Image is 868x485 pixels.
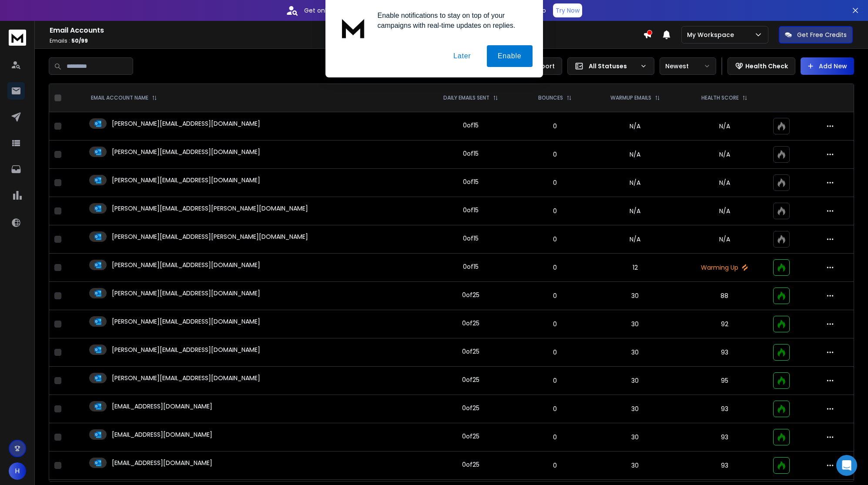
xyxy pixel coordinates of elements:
[681,338,768,367] td: 93
[463,262,479,271] div: 0 of 15
[526,263,584,272] p: 0
[442,45,482,67] button: Later
[589,423,681,452] td: 30
[681,395,768,423] td: 93
[686,235,763,244] p: N/A
[462,460,479,469] div: 0 of 25
[462,319,479,328] div: 0 of 25
[589,367,681,395] td: 30
[9,462,26,480] button: H
[112,430,212,439] p: [EMAIL_ADDRESS][DOMAIN_NAME]
[112,261,260,269] p: [PERSON_NAME][EMAIL_ADDRESS][DOMAIN_NAME]
[589,310,681,338] td: 30
[463,177,479,186] div: 0 of 15
[589,254,681,282] td: 12
[112,402,212,411] p: [EMAIL_ADDRESS][DOMAIN_NAME]
[91,94,157,101] div: EMAIL ACCOUNT NAME
[336,10,371,45] img: notification icon
[526,178,584,187] p: 0
[686,178,763,187] p: N/A
[681,367,768,395] td: 95
[462,291,479,299] div: 0 of 25
[112,119,260,128] p: [PERSON_NAME][EMAIL_ADDRESS][DOMAIN_NAME]
[526,207,584,215] p: 0
[112,176,260,184] p: [PERSON_NAME][EMAIL_ADDRESS][DOMAIN_NAME]
[526,122,584,130] p: 0
[589,169,681,197] td: N/A
[589,338,681,367] td: 30
[526,461,584,470] p: 0
[112,345,260,354] p: [PERSON_NAME][EMAIL_ADDRESS][DOMAIN_NAME]
[462,375,479,384] div: 0 of 25
[526,348,584,357] p: 0
[112,289,260,298] p: [PERSON_NAME][EMAIL_ADDRESS][DOMAIN_NAME]
[443,94,489,101] p: DAILY EMAILS SENT
[589,225,681,254] td: N/A
[462,404,479,412] div: 0 of 25
[526,291,584,300] p: 0
[112,458,212,467] p: [EMAIL_ADDRESS][DOMAIN_NAME]
[681,423,768,452] td: 93
[487,45,533,67] button: Enable
[112,204,308,213] p: [PERSON_NAME][EMAIL_ADDRESS][PERSON_NAME][DOMAIN_NAME]
[589,395,681,423] td: 30
[463,234,479,243] div: 0 of 15
[526,235,584,244] p: 0
[686,150,763,159] p: N/A
[463,121,479,130] div: 0 of 15
[610,94,651,101] p: WARMUP EMAILS
[686,122,763,130] p: N/A
[681,452,768,480] td: 93
[371,10,533,30] div: Enable notifications to stay on top of your campaigns with real-time updates on replies.
[112,232,308,241] p: [PERSON_NAME][EMAIL_ADDRESS][PERSON_NAME][DOMAIN_NAME]
[836,455,857,476] div: Open Intercom Messenger
[112,317,260,326] p: [PERSON_NAME][EMAIL_ADDRESS][DOMAIN_NAME]
[526,376,584,385] p: 0
[112,147,260,156] p: [PERSON_NAME][EMAIL_ADDRESS][DOMAIN_NAME]
[681,282,768,310] td: 88
[538,94,563,101] p: BOUNCES
[701,94,739,101] p: HEALTH SCORE
[462,432,479,441] div: 0 of 25
[112,374,260,382] p: [PERSON_NAME][EMAIL_ADDRESS][DOMAIN_NAME]
[526,405,584,413] p: 0
[589,452,681,480] td: 30
[589,197,681,225] td: N/A
[681,310,768,338] td: 92
[686,207,763,215] p: N/A
[526,433,584,442] p: 0
[463,149,479,158] div: 0 of 15
[589,112,681,140] td: N/A
[463,206,479,214] div: 0 of 15
[526,150,584,159] p: 0
[526,320,584,328] p: 0
[686,263,763,272] p: Warming Up
[589,282,681,310] td: 30
[589,140,681,169] td: N/A
[462,347,479,356] div: 0 of 25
